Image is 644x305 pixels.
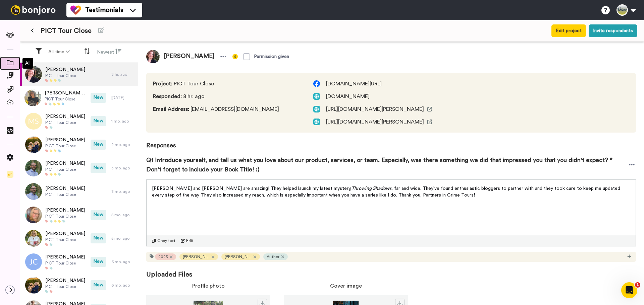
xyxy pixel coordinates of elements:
span: PICT Tour Close [45,73,85,78]
span: Copy text [157,238,175,243]
img: 4f31be1e-1c28-46af-8eb6-e8fe5d6e3216.jpeg [24,89,41,106]
span: Uploaded Files [146,262,636,279]
img: 02b2797d-a285-40c4-aabc-d430a5f27391.jpeg [146,50,160,63]
img: jc.png [25,253,42,270]
img: 663c8de5-cab8-4ef9-bac0-856544434fd1.jpeg [25,230,42,247]
span: New [91,280,106,290]
div: 5 mo. ago [111,236,135,241]
span: 8 hr. ago [153,92,300,100]
div: 3 mo. ago [111,165,135,171]
span: [URL][DOMAIN_NAME][PERSON_NAME] [326,105,424,113]
span: [PERSON_NAME] [45,113,85,120]
a: [PERSON_NAME]PICT Tour Close3 mo. ago [20,180,138,203]
span: Author [267,254,279,259]
img: b7e293da-27b9-4dc6-a926-1a1c638afd3a.jpeg [25,136,42,153]
img: web.svg [313,119,320,125]
span: [PERSON_NAME] [45,137,85,143]
span: New [91,116,106,126]
span: [PERSON_NAME] [160,50,218,63]
a: [PERSON_NAME]PICT Tour CloseNew5 mo. ago [20,227,138,250]
div: 2 mo. ago [111,142,135,147]
img: tm-color.svg [70,5,81,15]
span: New [91,210,106,220]
img: info-yellow.svg [232,54,238,59]
span: PICT Tour Close [45,167,85,172]
span: PICT Tour Close [45,214,85,219]
a: [PERSON_NAME]PICT Tour CloseNew6 mo. ago [20,250,138,274]
img: b7e293da-27b9-4dc6-a926-1a1c638afd3a.jpeg [25,277,42,294]
div: 8 hr. ago [111,72,135,77]
button: All time [44,46,74,58]
span: New [91,163,106,173]
span: Throwing Shadows [352,186,391,191]
span: Responded : [153,94,182,99]
span: PICT Tour Close [45,284,85,289]
span: [EMAIL_ADDRESS][DOMAIN_NAME] [153,105,300,113]
img: bj-logo-header-white.svg [8,5,58,15]
span: [URL][DOMAIN_NAME][PERSON_NAME] [326,118,424,126]
span: New [91,257,106,267]
button: Edit project [551,24,586,37]
span: Cover image [330,282,362,290]
span: [PERSON_NAME] [45,185,85,192]
div: All [22,58,33,69]
span: [PERSON_NAME] [PERSON_NAME] [45,90,87,96]
span: [PERSON_NAME] [45,66,85,73]
span: Project : [153,81,172,86]
span: New [91,93,106,103]
span: [PERSON_NAME] [45,277,85,284]
div: Permission given [254,53,289,60]
span: [DOMAIN_NAME][URL] [326,80,382,88]
span: [PERSON_NAME] [45,230,85,237]
img: 0dc986c1-5865-4b78-9251-4583a0f3a996.jpeg [25,183,42,200]
span: PICT Tour Close [41,26,92,35]
button: Newest [93,46,125,58]
span: Testimonials [85,5,123,15]
span: [PERSON_NAME] [45,160,85,167]
a: [PERSON_NAME]PICT Tour Close8 hr. ago [20,63,138,86]
div: [DATE] [111,95,135,100]
img: Checklist.svg [7,171,13,178]
img: 30b967d4-b001-49a1-959f-2b9c263c79a5.png [25,207,42,223]
span: PICT Tour Close [153,80,300,88]
a: [PERSON_NAME] [PERSON_NAME]PICT Tour CloseNew[DATE] [20,86,138,109]
div: 6 mo. ago [111,283,135,288]
span: PICT Tour Close [45,96,87,102]
a: [PERSON_NAME]PICT Tour CloseNew1 mo. ago [20,109,138,133]
span: Edit [186,238,194,243]
span: [PERSON_NAME] and [PERSON_NAME] are amazing! They helped launch my latest mystery, [152,186,352,191]
img: web.svg [313,106,320,112]
a: [PERSON_NAME]PICT Tour CloseNew3 mo. ago [20,156,138,180]
span: 1 [635,282,640,288]
img: ms.png [25,113,42,130]
span: [DOMAIN_NAME] [326,92,370,100]
span: [PERSON_NAME] [45,254,85,260]
div: 1 mo. ago [111,119,135,124]
span: 2025 [158,254,168,259]
span: PICT Tour Close [45,143,85,149]
img: web.svg [313,93,320,100]
iframe: Intercom live chat [621,282,637,298]
span: Profile photo [192,282,225,290]
span: Responses [146,133,636,150]
div: 5 mo. ago [111,212,135,218]
div: 6 mo. ago [111,259,135,264]
a: [PERSON_NAME]PICT Tour CloseNew2 mo. ago [20,133,138,156]
span: New [91,140,106,150]
a: [PERSON_NAME]PICT Tour CloseNew5 mo. ago [20,203,138,227]
span: PICT Tour Close [45,192,85,197]
span: PICT Tour Close [45,237,85,242]
img: 0dc986c1-5865-4b78-9251-4583a0f3a996.jpeg [25,160,42,176]
a: [PERSON_NAME]PICT Tour CloseNew6 mo. ago [20,274,138,297]
img: facebook.svg [313,80,320,87]
span: [PERSON_NAME] [183,254,210,259]
img: 02b2797d-a285-40c4-aabc-d430a5f27391.jpeg [25,66,42,83]
span: [PERSON_NAME] [225,254,252,259]
span: Q1 Introduce yourself, and tell us what you love about our product, services, or team. Especially... [146,155,628,174]
button: Invite respondents [589,24,637,37]
div: 3 mo. ago [111,189,135,194]
span: PICT Tour Close [45,260,85,266]
span: PICT Tour Close [45,120,85,125]
span: Email Address : [153,106,189,112]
